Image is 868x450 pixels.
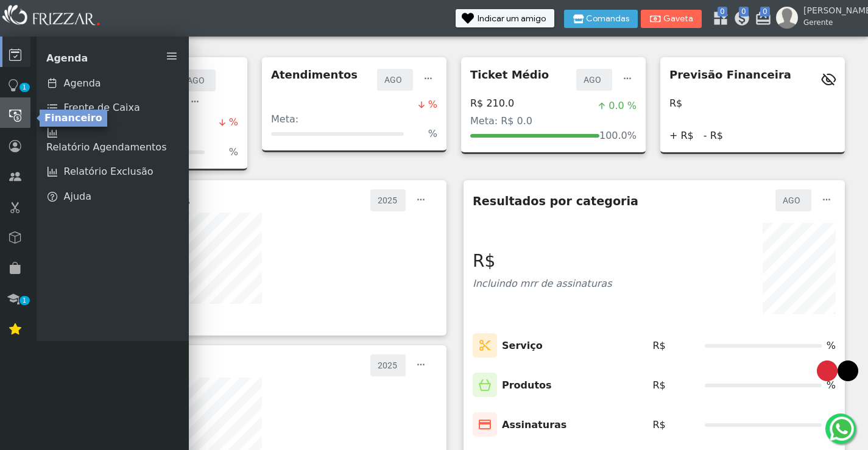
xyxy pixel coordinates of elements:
[827,339,836,353] span: %
[776,7,862,29] a: [PERSON_NAME] Gerente
[653,418,666,432] span: R$
[641,10,702,28] button: Gaveta
[64,189,92,204] span: Ajuda
[502,339,543,353] p: Serviço
[470,66,549,83] p: Ticket Médio
[473,373,497,398] img: Icone de Produtos
[502,378,552,393] p: Produtos
[782,193,805,208] label: AGO
[502,418,566,432] p: Assinaturas
[669,66,791,83] p: Previsão Financeira
[37,120,189,160] a: Relatório Agendamentos
[64,100,140,115] span: Frente de Caixa
[186,91,204,113] button: ui-button
[376,358,400,373] label: 2025
[663,15,693,23] span: Gaveta
[653,339,666,353] span: R$
[37,96,189,121] a: Frente de Caixa
[733,10,746,31] a: 0
[412,189,430,211] button: ui-button
[428,127,437,141] span: %
[19,296,30,305] span: 1
[473,251,612,272] h3: R$
[37,160,189,185] a: Relatório Exclusão
[229,115,238,130] span: %
[456,9,554,27] button: Indicar um amigo
[40,110,107,127] div: Financeiro
[376,193,400,208] label: 2025
[478,15,546,23] span: Indicar um amigo
[827,414,856,443] img: whatsapp.png
[428,97,437,112] span: %
[817,189,836,211] button: ui-button
[46,140,166,155] span: Relatório Agendamentos
[473,278,612,289] span: Incluindo mrr de assinaturas
[712,10,724,31] a: 0
[803,4,858,17] span: [PERSON_NAME]
[760,7,770,16] span: 0
[807,340,868,401] img: loading3.gif
[586,15,629,23] span: Comandas
[470,115,532,127] span: Meta: R$ 0.0
[229,145,238,160] span: %
[718,7,727,16] span: 0
[618,69,637,90] button: ui-button
[271,113,298,125] span: Meta:
[64,76,101,91] span: Agenda
[383,72,407,87] label: AGO
[704,128,723,143] span: - R$
[46,52,88,64] span: Agenda
[186,73,210,88] label: AGO
[803,17,858,28] span: Gerente
[19,83,30,92] span: 1
[412,354,430,376] button: ui-button
[669,97,682,109] h4: R$
[473,412,497,437] img: Icone de Assinaturas
[582,72,606,87] label: AGO
[419,69,437,90] button: ui-button
[271,66,358,83] p: Atendimentos
[470,97,514,109] h4: R$ 210.0
[755,10,767,31] a: 0
[37,71,189,96] a: Agenda
[669,128,694,143] span: + R$
[599,128,637,143] span: 100.0%
[653,378,666,393] span: R$
[473,333,497,358] img: Icone de Serviços
[64,164,153,179] span: Relatório Exclusão
[827,418,836,432] span: %
[37,184,189,209] a: Ajuda
[609,99,637,113] span: 0.0 %
[564,10,638,28] button: Comandas
[739,7,749,16] span: 0
[473,194,638,208] h5: Resultados por categoria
